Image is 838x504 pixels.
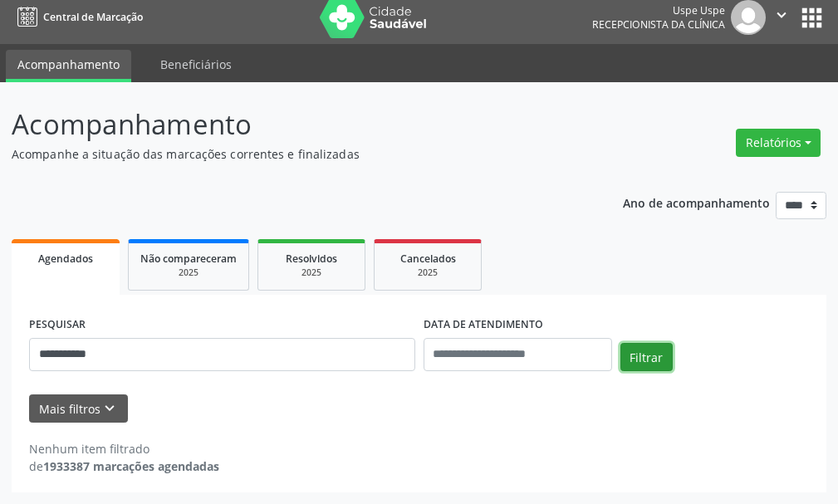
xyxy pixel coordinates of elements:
[29,312,86,338] label: PESQUISAR
[12,3,143,31] a: Central de Marcação
[100,399,119,418] i: keyboard_arrow_down
[38,252,93,266] span: Agendados
[149,50,243,79] a: Beneficiários
[43,10,143,24] span: Central de Marcação
[29,458,219,475] div: de
[270,267,353,279] div: 2025
[43,458,219,474] strong: 1933387 marcações agendadas
[736,129,821,157] button: Relatórios
[386,267,469,279] div: 2025
[6,50,131,82] a: Acompanhamento
[140,267,237,279] div: 2025
[29,394,128,423] button: Mais filtroskeyboard_arrow_down
[592,3,725,17] div: Uspe Uspe
[592,17,725,32] span: Recepcionista da clínica
[29,440,219,458] div: Nenhum item filtrado
[140,252,237,266] span: Não compareceram
[772,6,791,24] i: 
[797,3,826,32] button: apps
[620,343,673,371] button: Filtrar
[623,192,770,213] p: Ano de acompanhamento
[286,252,337,266] span: Resolvidos
[424,312,543,338] label: DATA DE ATENDIMENTO
[12,145,582,163] p: Acompanhe a situação das marcações correntes e finalizadas
[400,252,456,266] span: Cancelados
[12,104,582,145] p: Acompanhamento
